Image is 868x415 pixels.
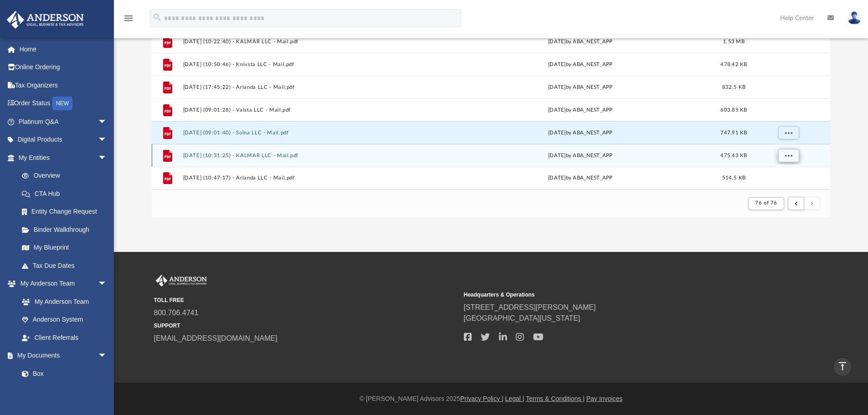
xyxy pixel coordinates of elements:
button: [DATE] (10:47:17) - Arlanda LLC - Mail.pdf [183,175,445,181]
div: [DATE] by ABA_NEST_APP [449,174,712,182]
a: Client Referrals [13,328,116,347]
span: arrow_drop_down [98,347,116,365]
a: Terms & Conditions | [526,395,585,402]
a: CTA Hub [13,184,121,203]
small: Headquarters & Operations [464,291,767,299]
button: [DATE] (10:31:25) - KALMAR LLC - Mail.pdf [183,153,445,159]
button: [DATE] (10:50:46) - Knivsta LLC - Mail.pdf [183,61,445,67]
a: My Entitiesarrow_drop_down [6,149,121,167]
a: Binder Walkthrough [13,220,121,239]
span: 1.53 MB [723,39,745,44]
small: TOLL FREE [154,296,457,304]
a: Platinum Q&Aarrow_drop_down [6,113,121,131]
a: [GEOGRAPHIC_DATA][US_STATE] [464,314,580,322]
span: 603.85 KB [720,107,747,112]
a: Tax Due Dates [13,256,121,275]
button: [DATE] (17:45:22) - Arlanda LLC - Mail.pdf [183,84,445,90]
div: [DATE] by ABA_NEST_APP [449,60,712,68]
span: 747.91 KB [720,130,747,135]
span: 478.42 KB [720,61,747,67]
div: [DATE] by ABA_NEST_APP [449,106,712,114]
span: 475.43 KB [720,153,747,158]
img: Anderson Advisors Platinum Portal [4,11,87,29]
a: [EMAIL_ADDRESS][DOMAIN_NAME] [154,334,277,342]
a: vertical_align_top [833,357,852,376]
a: menu [123,17,134,24]
a: Order StatusNEW [6,94,121,113]
button: [DATE] (09:01:28) - Valsta LLC - Mail.pdf [183,107,445,113]
div: [DATE] by ABA_NEST_APP [449,128,712,137]
a: My Blueprint [13,239,116,257]
a: Digital Productsarrow_drop_down [6,131,121,149]
div: [DATE] by ABA_NEST_APP [449,83,712,91]
div: © [PERSON_NAME] Advisors 2025 [114,394,868,404]
a: Privacy Policy | [460,395,503,402]
i: menu [123,13,134,24]
button: [DATE] (10:22:40) - KALMAR LLC - Mail.pdf [183,39,445,45]
img: Anderson Advisors Platinum Portal [154,275,209,287]
a: My Anderson Team [13,292,112,311]
button: More options [778,126,799,139]
button: More options [778,149,799,162]
a: Box [13,364,112,383]
a: Legal | [505,395,524,402]
small: SUPPORT [154,322,457,330]
span: arrow_drop_down [98,275,116,293]
a: Home [6,40,121,58]
a: Meeting Minutes [13,383,116,401]
span: 832.5 KB [722,84,745,89]
div: [DATE] by ABA_NEST_APP [449,37,712,46]
span: 76 of 76 [755,200,777,205]
a: My Documentsarrow_drop_down [6,347,116,365]
span: arrow_drop_down [98,131,116,149]
button: 76 of 76 [748,197,784,210]
a: Online Ordering [6,58,121,77]
a: Tax Organizers [6,76,121,94]
div: [DATE] by ABA_NEST_APP [449,151,712,159]
a: Anderson System [13,311,116,329]
img: User Pic [847,11,861,25]
a: My Anderson Teamarrow_drop_down [6,275,116,293]
span: 514.5 KB [722,175,745,180]
a: Overview [13,167,121,185]
i: vertical_align_top [837,361,848,372]
span: arrow_drop_down [98,149,116,167]
div: NEW [52,97,72,110]
i: search [152,12,162,22]
span: arrow_drop_down [98,113,116,131]
a: Pay Invoices [586,395,622,402]
a: 800.706.4741 [154,309,199,317]
button: [DATE] (09:01:40) - Solna LLC - Mail.pdf [183,130,445,136]
a: Entity Change Request [13,203,121,221]
a: [STREET_ADDRESS][PERSON_NAME] [464,303,596,311]
div: grid [152,29,831,190]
